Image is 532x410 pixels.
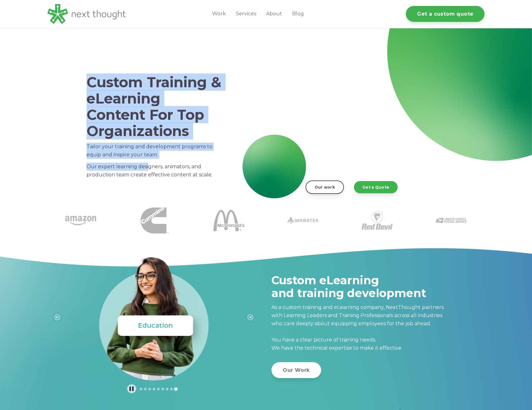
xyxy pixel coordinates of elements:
[406,6,485,22] a: Get a custom quote
[271,362,321,378] a: Our Work
[141,206,169,235] img: Cummins
[361,205,393,236] img: Red Devil
[166,388,168,390] button: Go to slide 7
[246,312,256,322] button: Go to first slide
[170,388,173,390] button: Go to slide 8
[287,205,319,236] img: Waratek logo
[94,242,214,381] img: Education
[87,163,221,179] p: Our expert learning designers, animators, and production team create effective content at scale.
[148,388,151,390] button: Go to slide 3
[47,242,261,393] section: Image carousel with 9 slides.
[65,205,96,236] img: amazon-1
[87,143,221,159] p: Tailor your training and development programs to equip and inspire your team.
[261,242,474,381] div: 1 of 9
[153,388,155,390] button: Go to slide 4
[174,387,177,391] button: Go to slide 9
[256,69,443,175] iframe: NextThought Reel
[47,4,126,24] img: LG - NextThought Logo
[213,205,245,236] img: McDonalds 1
[271,273,426,300] span: Custom eLearning and training development
[157,388,160,390] button: Go to slide 5
[354,181,398,193] a: Get a Quote
[52,312,62,322] button: Previous slide
[162,388,164,390] button: Go to slide 6
[136,386,181,391] div: Select a slide to show
[306,180,344,194] a: Our work
[140,388,142,390] button: Go to slide 1
[436,205,467,236] img: USPS
[47,242,260,381] div: 9 of 9
[87,74,221,139] h1: Custom Training & eLearning Content For Top Organizations
[144,388,147,390] button: Go to slide 2
[271,304,444,351] span: As a custom training and eLearning company, NextThought partners with Learning Leaders and Traini...
[127,384,136,393] button: Pause autoplay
